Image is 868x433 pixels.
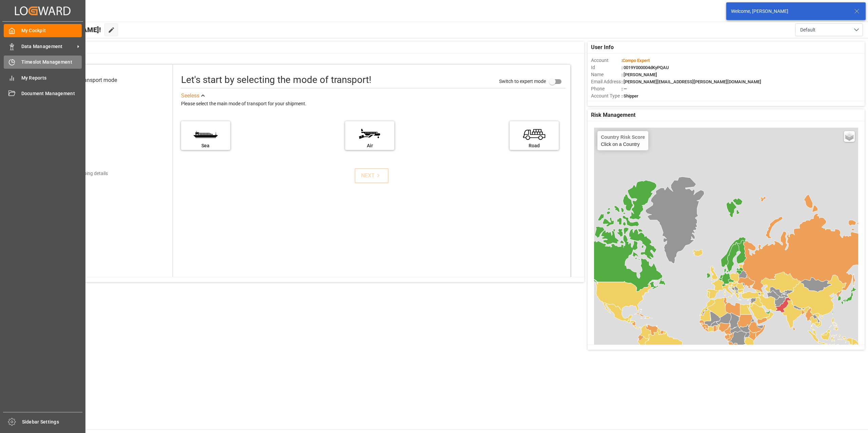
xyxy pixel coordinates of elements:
[844,131,855,142] a: Layers
[21,90,82,97] span: Document Management
[181,73,371,87] div: Let's start by selecting the mode of transport!
[591,57,622,64] span: Account
[65,170,108,177] div: Add shipping details
[622,72,657,77] span: : [PERSON_NAME]
[591,111,635,119] span: Risk Management
[349,142,391,149] div: Air
[361,172,382,180] div: NEXT
[22,418,83,426] span: Sidebar Settings
[795,23,863,36] button: open menu
[800,26,815,34] span: Default
[623,58,650,63] span: Compo Expert
[4,71,82,84] a: My Reports
[21,27,82,34] span: My Cockpit
[181,92,199,100] div: See less
[21,59,82,66] span: Timeslot Management
[513,142,555,149] div: Road
[184,142,227,149] div: Sea
[591,71,622,78] span: Name
[21,74,82,82] span: My Reports
[591,43,614,51] span: User Info
[622,86,627,91] span: : —
[622,65,669,70] span: : 0019Y000004dKyPQAU
[591,64,622,71] span: Id
[622,93,638,99] span: : Shipper
[4,24,82,37] a: My Cockpit
[591,85,622,92] span: Phone
[4,56,82,69] a: Timeslot Management
[591,78,622,85] span: Email Address
[601,134,645,147] div: Click on a Country
[731,8,848,15] div: Welcome, [PERSON_NAME]
[591,92,622,100] span: Account Type
[64,76,117,84] div: Select transport mode
[622,79,761,84] span: : [PERSON_NAME][EMAIL_ADDRESS][PERSON_NAME][DOMAIN_NAME]
[355,168,389,183] button: NEXT
[181,100,566,108] div: Please select the main mode of transport for your shipment.
[4,87,82,100] a: Document Management
[499,79,546,84] span: Switch to expert mode
[21,43,75,50] span: Data Management
[601,134,645,140] h4: Country Risk Score
[622,58,650,63] span: :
